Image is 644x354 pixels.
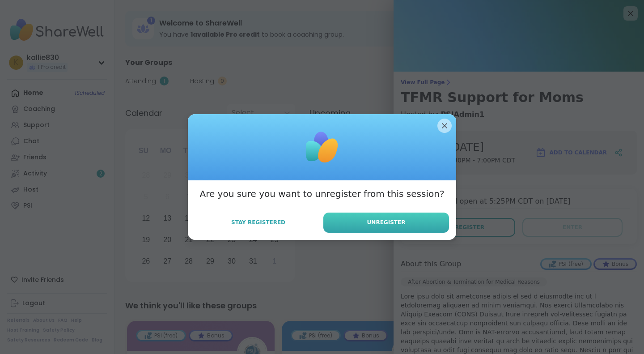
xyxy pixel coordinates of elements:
span: Stay Registered [231,218,285,226]
button: Stay Registered [195,213,322,232]
span: Unregister [367,218,406,226]
h3: Are you sure you want to unregister from this session? [199,188,444,200]
button: Unregister [323,213,449,233]
img: ShareWell Logomark [300,125,344,170]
